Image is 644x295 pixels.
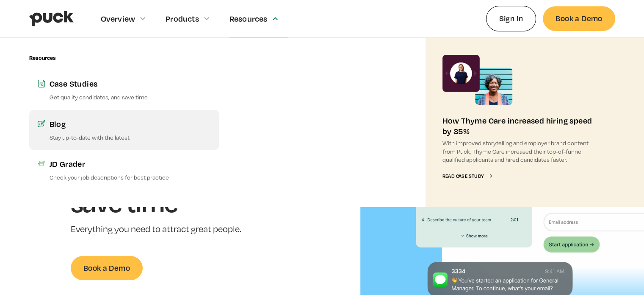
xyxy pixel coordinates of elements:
[50,118,210,129] div: Blog
[229,14,268,23] div: Resources
[442,115,598,136] div: How Thyme Care increased hiring speed by 35%
[50,93,210,101] p: Get quality candidates, and save time
[71,256,143,280] a: Book a Demo
[29,55,56,61] div: Resources
[29,70,219,110] a: Case StudiesGet quality candidates, and save time
[29,110,219,150] a: BlogStay up-to-date with the latest
[486,6,536,31] a: Sign In
[71,223,272,236] p: Everything you need to attract great people.
[101,14,135,23] div: Overview
[50,158,210,169] div: JD Grader
[442,174,484,179] div: Read Case Study
[442,139,598,163] p: With improved storytelling and employer brand content from Puck, Thyme Care increased their top-o...
[50,133,210,141] p: Stay up-to-date with the latest
[50,173,210,181] p: Check your job descriptions for best practice
[29,150,219,190] a: JD GraderCheck your job descriptions for best practice
[166,14,199,23] div: Products
[71,133,272,216] h1: Get quality candidates, and save time
[543,6,615,31] a: Book a Demo
[50,78,210,89] div: Case Studies
[426,38,615,207] a: How Thyme Care increased hiring speed by 35%With improved storytelling and employer brand content...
